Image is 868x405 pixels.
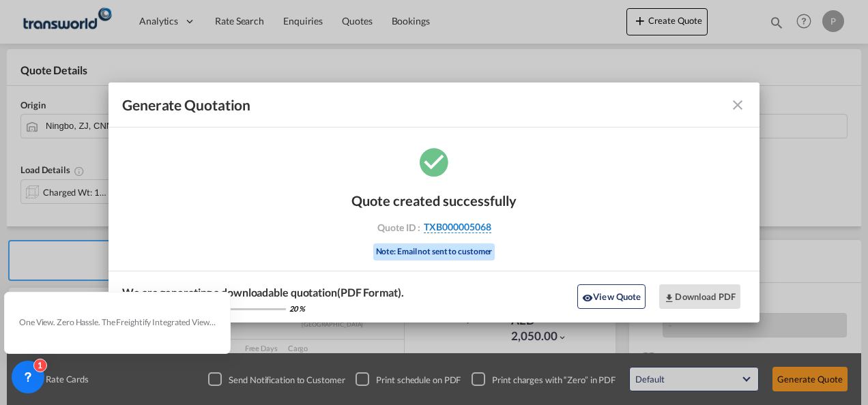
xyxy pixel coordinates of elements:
[122,96,250,114] span: Generate Quotation
[417,145,451,179] md-icon: icon-checkbox-marked-circle
[122,285,404,300] div: We are generating a downloadable quotation(PDF Format).
[373,243,495,260] div: Note: Email not sent to customer
[424,221,491,233] span: TXB000005068
[289,303,305,314] div: 20 %
[664,292,675,303] md-icon: icon-download
[355,221,513,233] div: Quote ID :
[659,284,740,309] button: Download PDF
[729,97,746,113] md-icon: icon-close fg-AAA8AD cursor m-0
[108,82,759,322] md-dialog: Generate Quotation Quote ...
[351,192,517,209] div: Quote created successfully
[577,284,646,309] button: icon-eyeView Quote
[582,292,593,303] md-icon: icon-eye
